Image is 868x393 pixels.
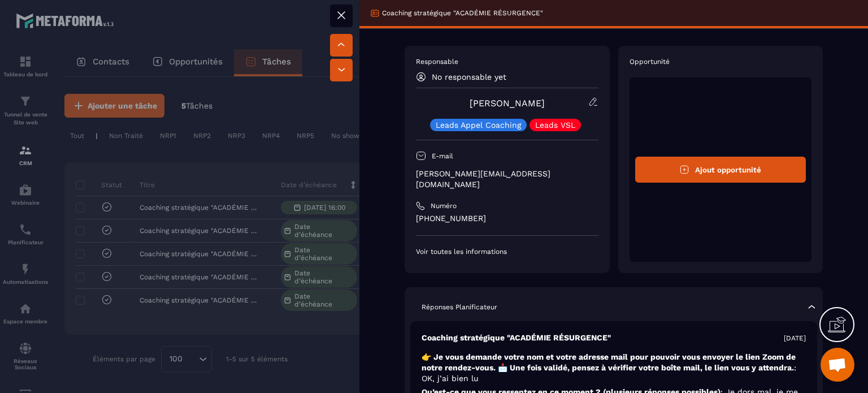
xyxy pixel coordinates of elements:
[422,332,611,343] p: Coaching stratégique "ACADÉMIE RÉSURGENCE"
[635,157,806,183] button: Ajout opportunité
[784,334,806,343] p: [DATE]
[416,169,598,190] p: [PERSON_NAME][EMAIL_ADDRESS][DOMAIN_NAME]
[630,57,812,66] p: Opportunité
[436,121,521,129] p: Leads Appel Coaching
[432,152,453,161] p: E-mail
[431,201,457,210] p: Numéro
[416,213,598,224] p: [PHONE_NUMBER]
[416,247,598,256] p: Voir toutes les informations
[470,98,545,109] a: [PERSON_NAME]
[382,8,543,18] p: Coaching stratégique "ACADÉMIE RÉSURGENCE"
[416,57,598,66] p: Responsable
[535,121,575,129] p: Leads VSL
[422,352,806,384] p: 👉 Je vous demande votre nom et votre adresse mail pour pouvoir vous envoyer le lien Zoom de notre...
[821,348,854,382] div: Ouvrir le chat
[432,72,506,81] p: No responsable yet
[422,303,497,312] p: Réponses Planificateur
